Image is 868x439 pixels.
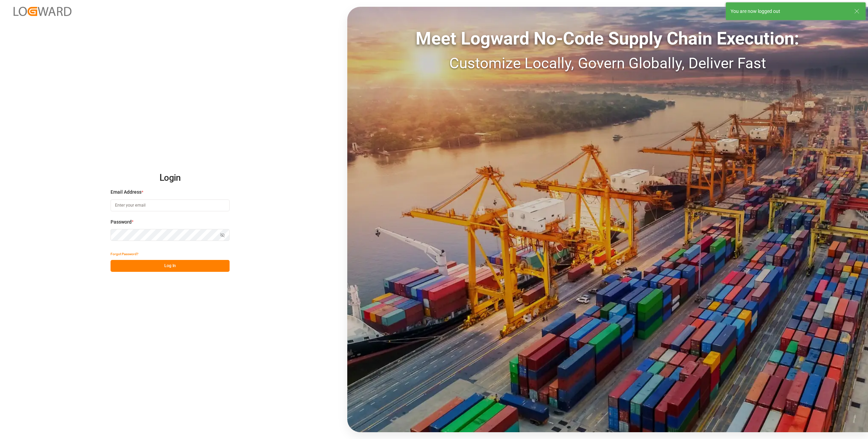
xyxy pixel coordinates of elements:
button: Log In [111,260,230,272]
div: Meet Logward No-Code Supply Chain Execution: [347,25,868,52]
input: Enter your email [111,199,230,211]
span: Email Address [111,189,141,196]
h2: Login [111,167,230,189]
span: Password [111,218,132,226]
button: Forgot Password? [111,248,138,260]
img: Logward_new_orange.png [14,7,71,16]
div: Customize Locally, Govern Globally, Deliver Fast [347,52,868,74]
div: You are now logged out [731,8,848,15]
